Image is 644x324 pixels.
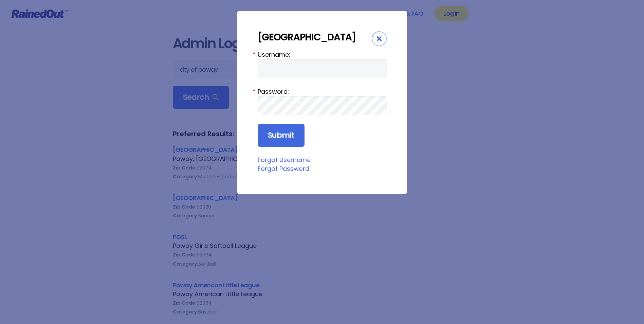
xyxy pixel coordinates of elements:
[258,156,311,164] a: Forgot Username
[258,164,309,173] a: Forgot Password
[258,124,305,147] input: Submit
[258,87,387,96] label: Password:
[258,31,372,43] div: [GEOGRAPHIC_DATA]
[372,31,387,46] div: Close
[258,50,387,59] label: Username:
